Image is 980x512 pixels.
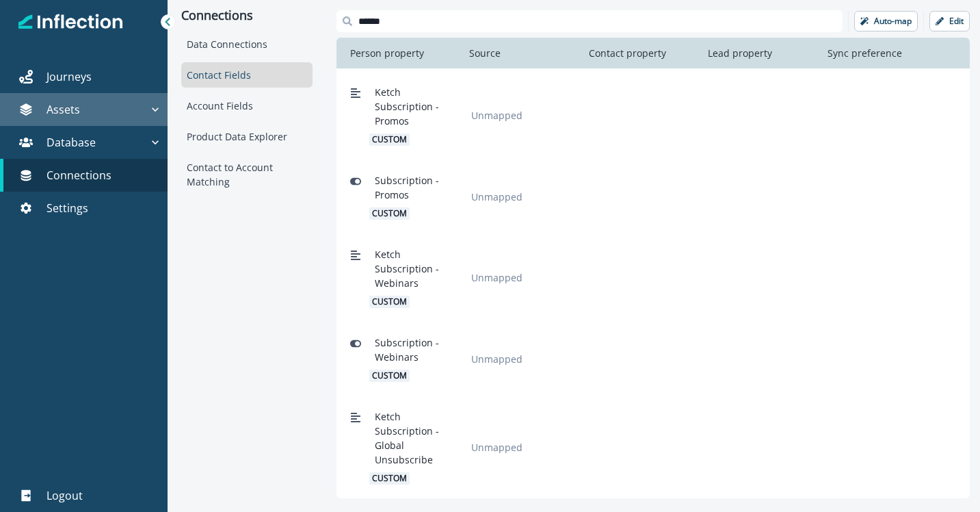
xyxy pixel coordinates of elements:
span: Ketch Subscription - Global Unsubscribe [375,409,441,467]
span: Subscription - Webinars [375,335,441,364]
p: Edit [949,16,964,26]
button: Edit [929,11,970,31]
span: Ketch Subscription - Webinars [375,247,441,290]
div: Account Fields [181,93,313,118]
p: Source [464,46,506,60]
p: Lead property [702,46,778,60]
p: Settings [47,200,88,216]
p: Assets [47,101,80,118]
div: Product Data Explorer [181,124,313,149]
p: Unmapped [466,440,528,455]
div: Contact to Account Matching [181,155,313,194]
button: Auto-map [854,11,918,31]
img: Inflection [18,12,123,31]
p: Connections [181,8,313,23]
span: custom [369,472,410,485]
span: custom [369,370,410,382]
span: custom [369,133,410,146]
span: Ketch Subscription - Promos [375,85,441,128]
div: Data Connections [181,31,313,57]
p: Connections [47,167,111,183]
p: Unmapped [466,352,528,366]
p: Unmapped [466,190,528,204]
p: Unmapped [466,108,528,123]
p: Sync preference [822,46,908,60]
div: Contact Fields [181,62,313,88]
p: Database [47,134,96,151]
span: custom [369,296,410,308]
p: Unmapped [466,270,528,285]
p: Person property [345,46,429,60]
p: Contact property [583,46,672,60]
p: Logout [47,487,83,504]
p: Journeys [47,68,92,85]
p: Auto-map [874,16,912,26]
span: Subscription - Promos [375,173,441,202]
span: custom [369,207,410,220]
